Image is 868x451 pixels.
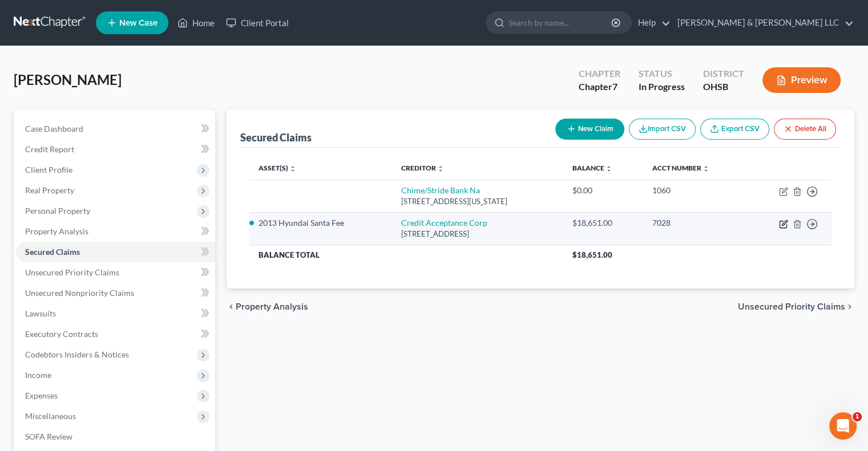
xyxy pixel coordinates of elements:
a: SOFA Review [16,426,215,447]
i: chevron_right [845,302,854,311]
button: Preview [762,67,841,93]
iframe: Intercom live chat [829,412,857,440]
span: Miscellaneous [25,411,76,421]
input: Search by name... [508,12,613,33]
div: $18,651.00 [572,217,634,229]
div: $0.00 [572,185,634,196]
div: Status [639,67,685,80]
span: 7 [612,81,617,92]
span: Property Analysis [25,226,88,236]
a: Asset(s) unfold_more [259,164,296,172]
a: Lawsuits [16,303,215,324]
div: 7028 [652,217,737,229]
span: Expenses [25,391,58,400]
span: New Case [119,19,158,27]
i: unfold_more [289,165,296,172]
span: SOFA Review [25,432,72,441]
div: [STREET_ADDRESS] [401,229,554,239]
div: [STREET_ADDRESS][US_STATE] [401,196,554,207]
li: 2013 Hyundai Santa Fee [259,217,383,229]
a: [PERSON_NAME] & [PERSON_NAME] LLC [672,13,854,33]
button: Import CSV [629,119,696,140]
div: Secured Claims [240,131,312,144]
i: unfold_more [437,165,444,172]
a: Export CSV [700,119,769,140]
span: Case Dashboard [25,124,83,133]
span: [PERSON_NAME] [14,71,122,88]
span: Lawsuits [25,308,56,318]
a: Balance unfold_more [572,164,612,172]
a: Credit Report [16,139,215,160]
button: chevron_left Property Analysis [227,302,308,311]
div: In Progress [639,80,685,94]
span: Unsecured Priority Claims [25,267,119,277]
span: Executory Contracts [25,329,98,339]
i: unfold_more [605,165,612,172]
a: Case Dashboard [16,119,215,139]
button: Unsecured Priority Claims chevron_right [738,302,854,311]
a: Property Analysis [16,221,215,242]
span: Income [25,370,51,380]
div: Chapter [579,80,620,94]
i: chevron_left [227,302,236,311]
span: Credit Report [25,144,74,154]
button: Delete All [774,119,836,140]
span: Codebtors Insiders & Notices [25,350,129,359]
a: Secured Claims [16,242,215,262]
span: Unsecured Priority Claims [738,302,845,311]
span: Personal Property [25,206,90,216]
span: $18,651.00 [572,250,612,259]
span: Property Analysis [236,302,308,311]
a: Help [632,13,671,33]
div: Chapter [579,67,620,80]
a: Creditor unfold_more [401,164,444,172]
a: Unsecured Nonpriority Claims [16,283,215,303]
i: unfold_more [703,165,709,172]
div: 1060 [652,185,737,196]
span: Secured Claims [25,247,80,257]
span: Real Property [25,185,74,195]
th: Balance Total [249,245,563,265]
a: Chime/Stride Bank Na [401,185,480,195]
div: OHSB [703,80,744,94]
a: Home [172,13,220,33]
span: 1 [853,412,862,421]
a: Client Portal [220,13,294,33]
span: Client Profile [25,165,72,174]
button: New Claim [555,119,624,140]
a: Executory Contracts [16,324,215,344]
span: Unsecured Nonpriority Claims [25,288,134,298]
a: Unsecured Priority Claims [16,262,215,283]
a: Acct Number unfold_more [652,164,709,172]
div: District [703,67,744,80]
a: Credit Acceptance Corp [401,218,487,227]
